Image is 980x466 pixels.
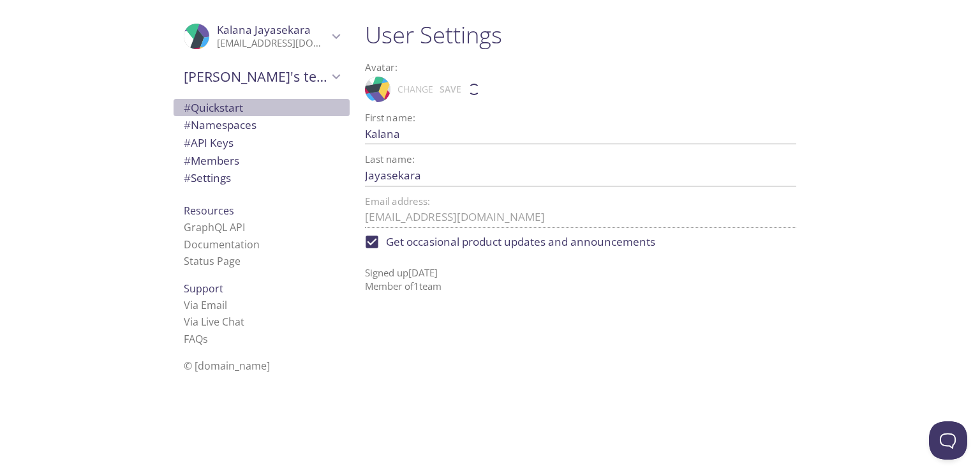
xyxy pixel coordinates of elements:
span: # [184,153,191,168]
a: FAQ [184,332,208,346]
span: # [184,100,191,115]
div: Kalana Jayasekara [174,15,350,57]
span: s [203,332,208,346]
span: Settings [184,170,231,185]
a: Via Email [184,298,227,312]
span: # [184,117,191,132]
a: Via Live Chat [184,315,244,329]
div: API Keys [174,134,350,152]
a: Status Page [184,254,241,268]
span: Members [184,153,239,168]
div: Namespaces [174,116,350,134]
label: Email address: [365,197,430,206]
span: Namespaces [184,117,256,132]
p: Signed up [DATE] Member of 1 team [365,256,796,294]
label: Last name: [365,154,415,164]
label: First name: [365,113,415,123]
label: Avatar: [365,63,745,72]
div: Team Settings [174,169,350,187]
div: Members [174,152,350,170]
span: # [184,135,191,150]
span: Get occasional product updates and announcements [386,234,655,250]
h1: User Settings [365,20,796,49]
a: GraphQL API [184,220,245,234]
iframe: Help Scout Beacon - Open [929,421,967,460]
div: Kalana's team [174,60,350,93]
div: Quickstart [174,99,350,117]
span: Kalana Jayasekara [217,22,311,37]
a: Documentation [184,237,260,252]
span: Resources [184,204,234,218]
span: API Keys [184,135,234,150]
span: [PERSON_NAME]'s team [184,68,328,86]
span: Quickstart [184,100,243,115]
span: # [184,170,191,185]
p: [EMAIL_ADDRESS][DOMAIN_NAME] [217,37,328,50]
span: Support [184,282,223,296]
span: © [DOMAIN_NAME] [184,359,270,373]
